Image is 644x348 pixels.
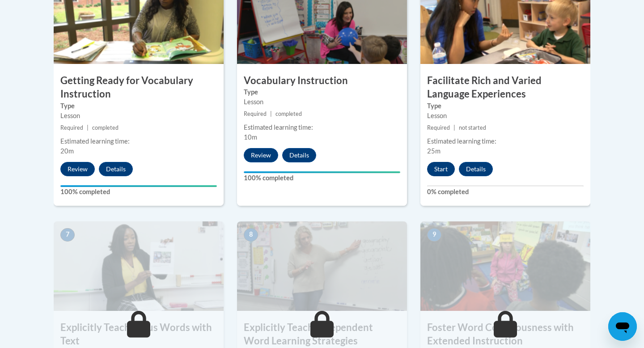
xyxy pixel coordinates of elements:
span: Required [244,110,267,117]
span: 8 [244,228,258,242]
div: Lesson [427,111,584,121]
span: 20m [60,147,74,155]
h3: Facilitate Rich and Varied Language Experiences [420,74,590,102]
img: Course Image [54,221,224,311]
button: Details [282,148,316,162]
span: Required [60,124,83,131]
span: | [453,124,455,131]
div: Estimated learning time: [244,123,400,132]
label: Type [427,101,584,111]
span: completed [275,110,302,117]
h3: Vocabulary Instruction [237,74,407,88]
span: | [270,110,272,117]
span: completed [92,124,119,131]
button: Review [60,162,95,176]
img: Course Image [237,221,407,311]
div: Your progress [244,171,400,173]
img: Course Image [420,221,590,311]
label: Type [244,87,400,97]
div: Your progress [60,185,217,187]
iframe: Button to launch messaging window [608,312,637,341]
span: 7 [60,228,75,242]
div: Lesson [60,111,217,121]
button: Review [244,148,278,162]
div: Estimated learning time: [60,136,217,146]
h3: Getting Ready for Vocabulary Instruction [54,74,224,102]
span: Required [427,124,450,131]
label: 0% completed [427,187,584,197]
span: | [87,124,89,131]
div: Lesson [244,97,400,107]
label: Type [60,101,217,111]
span: not started [459,124,486,131]
button: Details [459,162,493,176]
label: 100% completed [244,173,400,183]
button: Start [427,162,455,176]
span: 9 [427,228,441,242]
label: 100% completed [60,187,217,197]
div: Estimated learning time: [427,136,584,146]
span: 25m [427,147,441,155]
span: 10m [244,133,257,141]
button: Details [99,162,133,176]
